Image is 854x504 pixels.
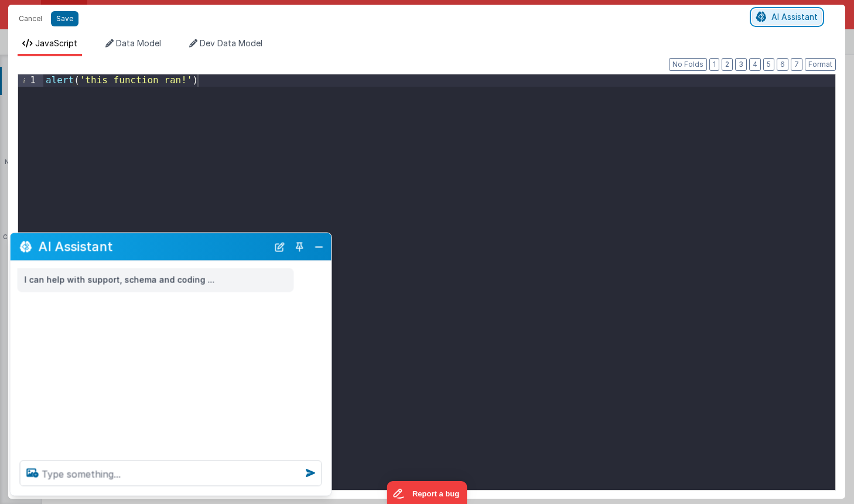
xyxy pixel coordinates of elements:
[722,58,733,71] button: 2
[292,239,308,255] button: Toggle Pin
[763,58,774,71] button: 5
[116,38,161,48] span: Data Model
[749,58,761,71] button: 4
[771,12,818,22] span: AI Assistant
[752,9,822,25] button: AI Assistant
[25,273,287,288] p: I can help with support, schema and coding ...
[35,38,77,48] span: JavaScript
[735,58,747,71] button: 3
[13,11,48,27] button: Cancel
[805,58,836,71] button: Format
[791,58,802,71] button: 7
[39,240,268,254] h2: AI Assistant
[200,38,262,48] span: Dev Data Model
[272,239,288,255] button: New Chat
[51,11,78,26] button: Save
[669,58,707,71] button: No Folds
[18,74,43,87] div: 1
[709,58,719,71] button: 1
[312,239,327,255] button: Close
[777,58,788,71] button: 6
